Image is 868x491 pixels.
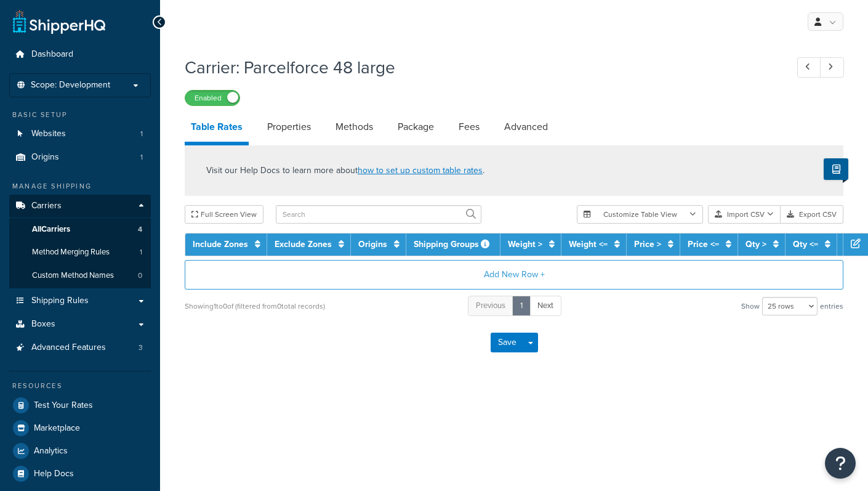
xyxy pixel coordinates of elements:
[138,224,142,235] span: 4
[139,343,143,353] span: 3
[9,264,151,287] li: Custom Method Names
[9,241,151,264] a: Method Merging Rules1
[529,296,561,316] a: Next
[206,164,484,177] p: Visit our Help Docs to learn more about .
[9,264,151,287] a: Custom Method Names0
[138,270,142,281] span: 0
[9,313,151,336] a: Boxes
[185,298,325,315] div: Showing 1 to 0 of (filtered from 0 total records)
[358,238,387,251] a: Origins
[185,112,249,145] a: Table Rates
[34,469,74,479] span: Help Docs
[261,112,317,142] a: Properties
[537,299,553,311] span: Next
[329,112,379,142] a: Methods
[140,152,143,163] span: 1
[31,129,66,139] span: Websites
[185,205,263,224] button: Full Screen View
[32,270,114,281] span: Custom Method Names
[9,146,151,169] li: Origins
[741,298,760,315] span: Show
[688,238,719,251] a: Price <=
[634,238,661,251] a: Price >
[9,123,151,145] a: Websites1
[140,129,143,139] span: 1
[9,336,151,359] li: Advanced Features
[9,290,151,312] a: Shipping Rules
[9,336,151,359] a: Advanced Features3
[476,299,505,311] span: Previous
[781,205,843,224] button: Export CSV
[491,333,524,352] button: Save
[31,152,59,163] span: Origins
[193,238,248,251] a: Include Zones
[9,110,151,120] div: Basic Setup
[9,43,151,66] a: Dashboard
[9,394,151,416] a: Test Your Rates
[358,164,483,177] a: how to set up custom table rates
[31,296,89,306] span: Shipping Rules
[31,201,62,211] span: Carriers
[577,205,703,224] button: Customize Table View
[392,112,440,142] a: Package
[9,381,151,391] div: Resources
[406,233,500,256] th: Shipping Groups
[9,463,151,485] a: Help Docs
[824,158,848,180] button: Show Help Docs
[797,57,821,78] a: Previous Record
[185,260,843,290] button: Add New Row +
[569,238,608,251] a: Weight <=
[498,112,554,142] a: Advanced
[452,112,486,142] a: Fees
[31,343,106,353] span: Advanced Features
[9,241,151,264] li: Method Merging Rules
[508,238,542,251] a: Weight >
[9,181,151,192] div: Manage Shipping
[708,205,781,224] button: Import CSV
[820,298,843,315] span: entries
[276,205,481,224] input: Search
[32,247,110,258] span: Method Merging Rules
[32,224,70,235] span: All Carriers
[820,57,844,78] a: Next Record
[185,91,239,105] label: Enabled
[9,440,151,462] a: Analytics
[275,238,332,251] a: Exclude Zones
[512,296,531,316] a: 1
[468,296,513,316] a: Previous
[9,146,151,169] a: Origins1
[9,417,151,439] a: Marketplace
[825,448,856,479] button: Open Resource Center
[9,218,151,241] a: AllCarriers4
[34,446,68,457] span: Analytics
[31,49,73,60] span: Dashboard
[34,423,80,434] span: Marketplace
[745,238,766,251] a: Qty >
[185,55,774,79] h1: Carrier: Parcelforce 48 large
[140,247,142,258] span: 1
[9,123,151,145] li: Websites
[9,195,151,288] li: Carriers
[34,400,93,411] span: Test Your Rates
[31,80,110,91] span: Scope: Development
[31,319,55,330] span: Boxes
[793,238,818,251] a: Qty <=
[9,195,151,217] a: Carriers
